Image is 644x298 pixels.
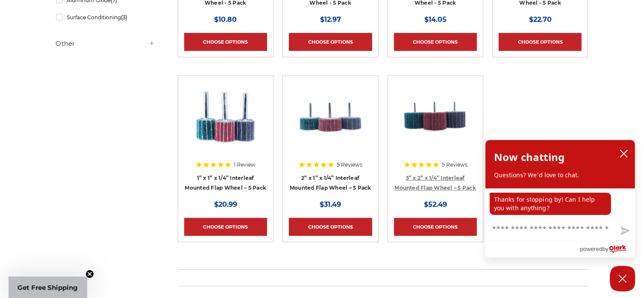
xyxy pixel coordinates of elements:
[320,15,341,24] span: $12.97
[337,162,362,167] span: 5 Reviews
[499,33,582,51] a: Choose Options
[580,241,635,257] a: Powered by Olark
[394,175,476,191] a: 3” x 2” x 1/4” Interleaf Mounted Flap Wheel – 5 Pack
[580,244,602,254] span: powered
[184,218,267,236] a: Choose Options
[529,15,552,24] span: $22.70
[494,171,626,179] p: Questions? We'd love to chat.
[184,33,267,51] a: Choose Options
[185,175,266,191] a: 1” x 1” x 1/4” Interleaf Mounted Flap Wheel – 5 Pack
[296,82,365,150] img: 2” x 1” x 1/4” Interleaf Mounted Flap Wheel – 5 Pack
[394,218,477,236] a: Choose Options
[603,244,609,254] span: by
[485,140,635,258] div: olark chatbox
[56,10,155,25] a: Surface Conditioning
[214,200,237,209] span: $20.99
[394,33,477,51] a: Choose Options
[85,270,94,278] button: Close teaser
[121,14,127,21] span: (3)
[289,33,372,51] a: Choose Options
[442,162,468,167] span: 5 Reviews
[191,82,260,150] img: 1” x 1” x 1/4” Interleaf Mounted Flap Wheel – 5 Pack
[56,39,155,49] h5: Other
[214,15,237,24] span: $10.80
[289,82,372,165] a: 2” x 1” x 1/4” Interleaf Mounted Flap Wheel – 5 Pack
[289,218,372,236] a: Choose Options
[320,200,341,209] span: $31.49
[424,15,447,24] span: $14.05
[18,283,78,292] span: Get Free Shipping
[394,82,477,165] a: 3” x 2” x 1/4” Interleaf Mounted Flap Wheel – 5 Pack
[401,82,470,150] img: 3” x 2” x 1/4” Interleaf Mounted Flap Wheel – 5 Pack
[9,277,87,298] div: Get Free ShippingClose teaser
[424,200,447,209] span: $52.49
[184,82,267,165] a: 1” x 1” x 1/4” Interleaf Mounted Flap Wheel – 5 Pack
[614,221,635,241] button: Send message
[617,147,631,160] button: close chatbox
[234,162,256,167] span: 1 Review
[490,193,611,215] p: Thanks for stopping by! Can I help you with anything?
[610,266,635,292] button: Close Chatbox
[290,175,371,191] a: 2” x 1” x 1/4” Interleaf Mounted Flap Wheel – 5 Pack
[485,188,635,218] div: chat
[494,149,565,166] h2: Now chatting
